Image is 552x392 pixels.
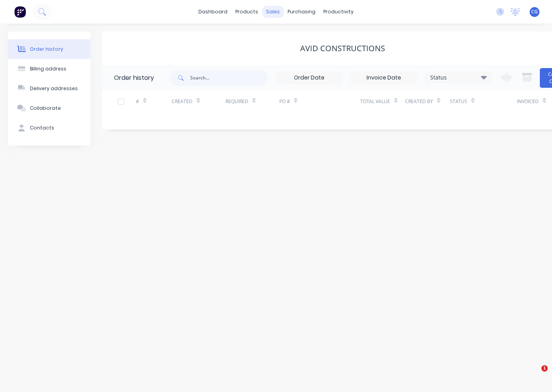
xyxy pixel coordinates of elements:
[284,6,319,18] div: purchasing
[172,91,226,112] div: Created
[8,39,90,59] button: Order history
[226,98,248,105] div: Required
[425,73,491,82] div: Status
[351,72,417,84] input: Invoice Date
[525,365,544,384] iframe: Intercom live chat
[405,98,433,105] div: Created By
[114,73,154,83] div: Order history
[405,91,450,112] div: Created By
[450,91,517,112] div: Status
[136,91,172,112] div: #
[541,365,548,372] span: 1
[30,65,66,72] div: Billing address
[360,98,390,105] div: Total Value
[8,118,90,138] button: Contacts
[8,79,90,98] button: Delivery addresses
[172,98,193,105] div: Created
[30,46,63,53] div: Order history
[226,91,279,112] div: Required
[30,85,78,92] div: Delivery addresses
[360,91,405,112] div: Total Value
[319,6,358,18] div: productivity
[231,6,262,18] div: products
[531,8,538,15] span: CG
[14,6,26,18] img: Factory
[190,70,268,86] input: Search...
[136,98,139,105] div: #
[517,98,539,105] div: Invoiced
[279,98,290,105] div: PO #
[194,6,231,18] a: dashboard
[276,72,342,84] input: Order Date
[8,98,90,118] button: Collaborate
[30,105,61,112] div: Collaborate
[450,98,467,105] div: Status
[300,44,385,53] div: Avid Constructions
[30,124,54,131] div: Contacts
[8,59,90,79] button: Billing address
[279,91,360,112] div: PO #
[262,6,284,18] div: sales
